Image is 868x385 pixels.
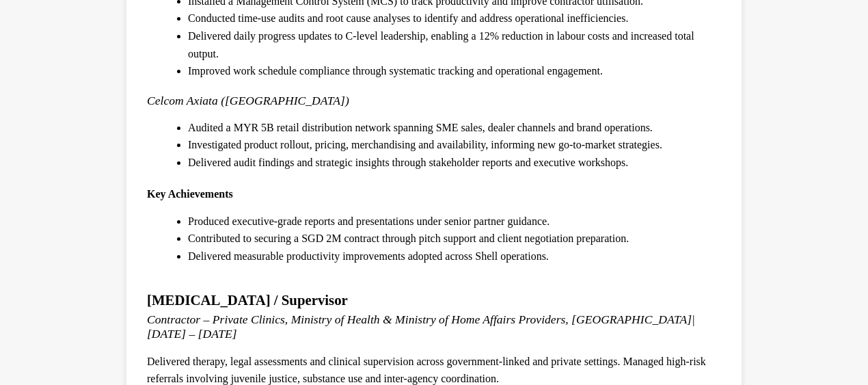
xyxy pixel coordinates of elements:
[188,136,721,154] li: Investigated product rollout, pricing, merchandising and availability, informing new go-to-market...
[188,62,721,80] li: Improved work schedule compliance through systematic tracking and operational engagement.
[147,313,721,341] h4: | [DATE] – [DATE]
[188,10,721,27] li: Conducted time-use audits and root cause analyses to identify and address operational inefficienc...
[147,313,692,326] span: Contractor – Private Clinics, Ministry of Health & Ministry of Home Affairs Providers, [GEOGRAPHI...
[188,27,721,62] li: Delivered daily progress updates to C-level leadership, enabling a 12% reduction in labour costs ...
[147,188,233,200] strong: Key Achievements
[188,248,721,265] li: Delivered measurable productivity improvements adopted across Shell operations.
[147,292,721,309] h3: [MEDICAL_DATA] / Supervisor
[188,230,721,248] li: Contributed to securing a SGD 2M contract through pitch support and client negotiation preparation.
[188,213,721,230] li: Produced executive-grade reports and presentations under senior partner guidance.
[188,119,721,137] li: Audited a MYR 5B retail distribution network spanning SME sales, dealer channels and brand operat...
[147,94,721,108] h4: Celcom Axiata ([GEOGRAPHIC_DATA])
[188,154,721,172] li: Delivered audit findings and strategic insights through stakeholder reports and executive workshops.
